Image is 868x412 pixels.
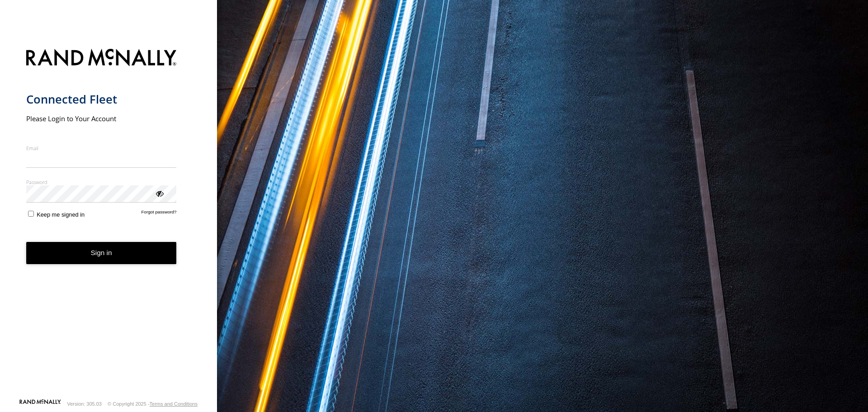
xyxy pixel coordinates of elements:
label: Email [26,145,177,152]
label: Password [26,179,177,185]
a: Terms and Conditions [150,401,198,407]
div: ViewPassword [155,189,164,198]
button: Sign in [26,242,177,264]
form: main [26,43,191,398]
a: Forgot password? [142,209,177,218]
div: © Copyright 2025 - [108,401,198,407]
h2: Please Login to Your Account [26,114,177,123]
img: Rand McNally [26,47,177,70]
div: Version: 305.03 [67,401,102,407]
a: Visit our Website [19,399,61,408]
input: Keep me signed in [28,211,34,217]
h1: Connected Fleet [26,92,177,107]
span: Keep me signed in [37,211,85,218]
